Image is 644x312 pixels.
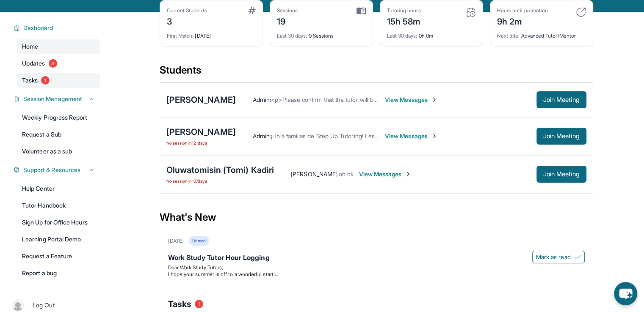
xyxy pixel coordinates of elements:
a: Weekly Progress Report [17,110,100,125]
div: Advanced Tutor/Mentor [497,27,586,39]
div: Oluwatomisin (Tomi) Kadiri [166,164,274,176]
div: [PERSON_NAME] [166,94,236,106]
button: Dashboard [20,24,95,32]
span: View Messages [385,96,438,104]
div: 9h 2m [497,14,548,27]
span: 1 [41,76,50,85]
div: What's New [160,199,593,236]
span: [PERSON_NAME] : [291,170,339,178]
div: Students [160,63,593,82]
a: Tasks1 [17,73,100,88]
a: Request a Sub [17,127,100,142]
span: Join Meeting [543,134,580,139]
span: First Match : [167,33,194,39]
span: Last 30 days : [387,33,417,39]
img: card [576,7,586,17]
span: No session in 107 days [166,178,274,184]
img: Chevron-Right [431,133,438,140]
img: card [466,7,476,17]
button: Join Meeting [536,128,586,145]
span: Tasks [22,76,38,85]
a: Sign Up for Office Hours [17,215,100,230]
img: Chevron-Right [431,96,438,103]
a: Report a bug [17,265,100,281]
div: Tutoring hours [387,7,421,14]
button: Support & Resources [20,166,95,174]
a: Learning Portal Demo [17,232,100,247]
span: Admin : [253,132,271,140]
span: Tasks [168,298,191,310]
span: Session Management [23,95,82,103]
img: user-img [12,299,24,311]
span: Join Meeting [543,97,580,102]
span: View Messages [385,132,438,140]
span: Dear Work Study Tutors, [168,264,224,271]
div: 3 [167,14,207,27]
span: Updates [22,59,45,68]
span: View Messages [359,170,412,178]
img: Chevron-Right [405,171,412,178]
div: [DATE] [168,238,184,244]
button: Join Meeting [536,166,586,183]
span: 3 [49,59,57,68]
button: Mark as read [532,251,585,263]
span: Support & Resources [23,166,80,174]
span: Mark as read [536,253,571,261]
span: <p>Please confirm that the tutor will be able to attend your first assigned meeting time before j... [271,96,577,103]
img: card [248,7,256,14]
span: 1 [195,300,203,308]
div: Work Study Tutor Hour Logging [168,252,585,264]
div: 15h 58m [387,14,421,27]
span: oh ok [339,170,354,178]
button: Session Management [20,95,95,103]
span: Dashboard [23,24,53,32]
span: Admin : [253,96,271,103]
span: Last 30 days : [277,33,307,39]
span: I hope your summer is off to a wonderful start! [168,271,278,277]
span: Log Out [33,301,55,309]
img: Mark as read [574,254,581,260]
span: | [27,300,29,310]
div: 0h 0m [387,27,476,39]
img: card [357,7,366,15]
span: Home [22,42,38,51]
button: chat-button [614,282,637,305]
span: Join Meeting [543,172,580,177]
div: Sessions [277,7,298,14]
div: [PERSON_NAME] [166,126,236,138]
div: Unread [189,236,209,246]
a: Help Center [17,181,100,196]
a: Volunteer as a sub [17,144,100,159]
div: 19 [277,14,298,27]
a: Updates3 [17,56,100,71]
div: [DATE] [167,27,256,39]
div: Current Students [167,7,207,14]
a: Request a Feature [17,249,100,264]
div: Hours until promotion [497,7,548,14]
span: Next title : [497,33,520,39]
a: Tutor Handbook [17,198,100,213]
button: Join Meeting [536,91,586,108]
span: No session in 121 days [166,140,236,146]
div: 0 Sessions [277,27,366,39]
a: Home [17,39,100,54]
